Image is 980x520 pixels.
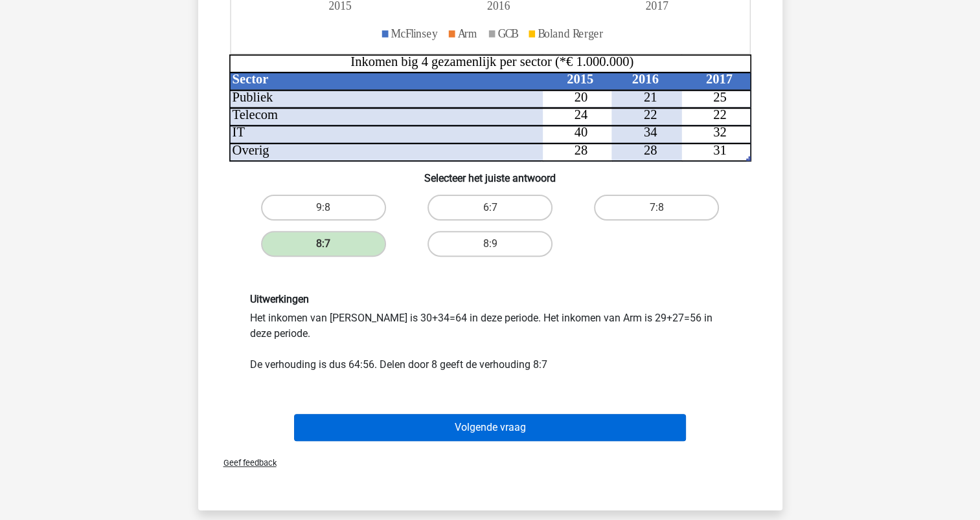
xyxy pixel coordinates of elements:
tspan: 2016 [632,72,658,86]
tspan: Overig [232,143,269,158]
tspan: IT [232,125,245,140]
h6: Uitwerkingen [250,293,731,305]
tspan: Arm [457,27,477,40]
div: Het inkomen van [PERSON_NAME] is 30+34=64 in deze periode. Het inkomen van Arm is 29+27=56 in dez... [240,293,740,373]
tspan: 28 [643,143,657,157]
span: Geef feedback [213,458,277,468]
tspan: McFlinsey [391,27,438,40]
tspan: 2017 [705,72,732,86]
tspan: Telecom [232,107,277,122]
tspan: 21 [643,90,657,104]
tspan: 40 [574,125,587,140]
label: 8:9 [427,231,553,257]
label: 9:8 [261,195,386,221]
label: 7:8 [594,195,719,221]
tspan: 22 [643,107,657,122]
tspan: 22 [713,107,727,122]
tspan: 34 [643,125,657,140]
tspan: Sector [232,72,268,86]
tspan: GCB [497,27,518,40]
button: Volgende vraag [294,414,686,441]
label: 8:7 [261,231,386,257]
tspan: Inkomen big 4 gezamenlijk per sector (*€ 1.000.000) [350,54,633,69]
tspan: Boland Rerger [538,27,603,40]
tspan: 2015 [567,72,593,86]
tspan: 20 [574,90,587,104]
h6: Selecteer het juiste antwoord [219,162,762,184]
tspan: 28 [574,143,587,157]
label: 6:7 [427,195,553,221]
tspan: 25 [713,90,727,104]
tspan: 31 [713,143,727,157]
tspan: Publiek [232,90,273,104]
tspan: 32 [713,125,727,140]
tspan: 24 [574,107,587,122]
